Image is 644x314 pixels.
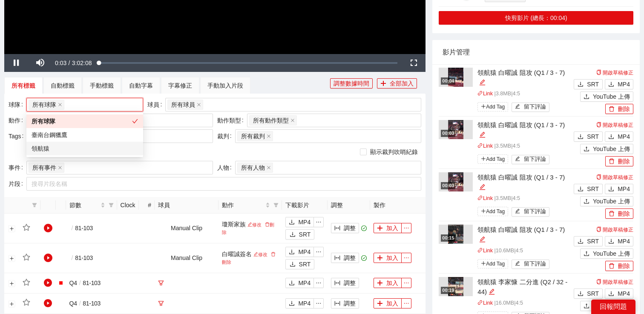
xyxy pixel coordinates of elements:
button: 展開行 [9,280,15,287]
span: link [477,91,483,96]
span: download [578,238,584,245]
span: plus [377,280,383,287]
span: download [578,81,584,88]
span: Add Tag [477,207,508,216]
div: 領航猿 李家慷 二分進 (Q2 / 32 - 44) [477,277,572,297]
span: plus [481,261,486,266]
a: linkLink [477,195,493,201]
span: close [58,166,62,170]
span: 81 - 103 [69,254,93,261]
span: edit [479,236,486,243]
button: downloadSRT [574,236,603,246]
label: 動作類型 [217,114,247,127]
div: 領航猿 [26,142,143,155]
label: 人物 [217,161,235,174]
div: 手動加入片段 [207,81,243,90]
span: edit [479,131,486,138]
span: edit [479,79,486,86]
button: downloadSRT [574,131,603,142]
th: # [139,197,155,214]
button: downloadMP4 [285,278,314,288]
span: filter [30,203,39,208]
span: Add Tag [477,259,508,268]
th: 下載影片 [282,197,328,214]
span: 所有球員 [171,100,195,109]
img: ba4a29f5-3540-4c3b-9a5c-ae8dc0c08c89.jpg [448,120,463,139]
span: delete [609,263,615,270]
button: delete刪除 [605,156,633,166]
span: / [69,225,75,231]
span: download [578,186,584,193]
span: MP4 [618,184,630,194]
span: edit [515,156,520,163]
span: 81 - 103 [69,225,93,231]
span: 0:03 [55,60,66,66]
span: SRT [587,237,599,246]
span: download [290,231,296,238]
span: download [608,134,614,140]
div: 自動標籤 [51,81,75,90]
button: downloadSRT [574,79,603,89]
span: plus [377,225,383,232]
div: 臺南台鋼獵鷹 [32,130,138,140]
span: edit [489,288,495,295]
span: download [578,134,584,140]
button: downloadMP4 [285,298,314,308]
th: 製作 [370,197,425,214]
button: edit留下評論 [512,103,549,112]
a: 開啟草稿修正 [596,174,633,180]
span: filter [158,300,164,306]
span: 所有事件 [32,163,56,172]
th: 調整 [328,197,370,214]
img: 4b8b8593-1e40-46e4-814e-bb5693cfd425.jpg [448,68,463,87]
span: SRT [587,289,599,298]
span: ellipsis [314,280,323,286]
span: download [290,261,296,268]
a: 修改 [246,222,263,227]
span: download [608,291,614,297]
button: 展開行 [9,226,15,232]
span: plus [481,208,486,214]
img: 77b1fb63-d7e0-4bec-b639-b5bf66298527.jpg [448,277,463,296]
div: 領航猿 白曜誠 阻攻 (Q1 / 3 - 7) [477,225,572,245]
span: delete [609,158,615,165]
a: 開啟草稿修正 [596,279,633,285]
span: close [267,166,271,170]
span: column-width [334,225,340,232]
span: star [23,299,30,306]
div: 所有標籤 [11,81,35,90]
span: SRT [587,184,599,194]
div: 領航猿 [32,144,138,153]
span: filter [158,280,164,286]
div: Manual Clip [158,223,215,233]
p: | 10.6 MB | 4:5 [477,247,572,255]
span: delete [609,211,615,217]
button: ellipsis [401,298,411,308]
span: SRT [587,80,599,89]
button: edit留下評論 [512,260,549,269]
span: download [289,280,295,287]
span: ellipsis [402,280,411,286]
span: 3:02:08 [72,60,92,66]
span: edit [515,208,520,215]
button: ellipsis [401,253,411,263]
span: / [77,300,83,307]
th: Clock [117,197,139,214]
a: 開啟草稿修正 [596,70,633,76]
span: download [289,219,295,226]
a: 修改 [252,252,269,257]
span: SRT [299,260,311,269]
button: uploadYouTube 上傳 [580,196,633,206]
button: Mute [28,54,52,72]
span: ellipsis [314,249,323,255]
span: download [608,81,614,88]
span: check-circle [361,255,367,261]
button: downloadSRT [285,229,314,240]
span: download [608,186,614,193]
button: uploadYouTube 上傳 [580,301,633,311]
button: delete刪除 [605,208,633,219]
span: MP4 [618,237,630,246]
button: downloadSRT [574,288,603,299]
span: SRT [587,132,599,141]
span: play-circle [44,224,52,232]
